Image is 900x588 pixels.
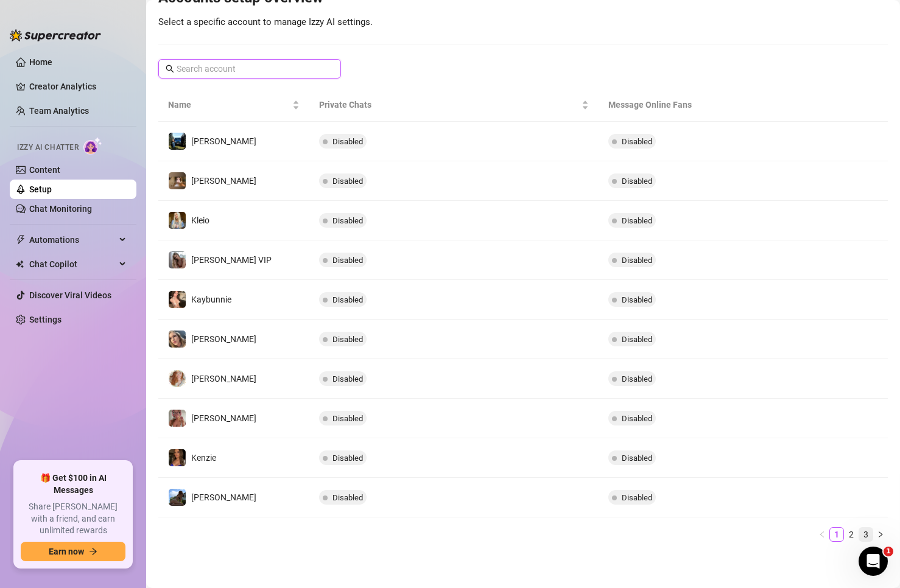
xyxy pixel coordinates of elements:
[29,165,60,175] a: Content
[332,137,363,146] span: Disabled
[191,295,231,304] span: Kaybunnie
[191,176,256,186] span: [PERSON_NAME]
[191,413,256,423] span: [PERSON_NAME]
[169,410,186,427] img: Jamie
[191,136,256,146] span: [PERSON_NAME]
[622,256,652,265] span: Disabled
[191,255,272,265] span: [PERSON_NAME] VIP
[169,251,186,268] img: Kat Hobbs VIP
[21,542,125,561] button: Earn nowarrow-right
[873,527,888,542] button: right
[191,334,256,344] span: [PERSON_NAME]
[332,256,363,265] span: Disabled
[599,88,792,122] th: Message Online Fans
[191,374,256,383] span: [PERSON_NAME]
[29,254,116,274] span: Chat Copilot
[877,531,884,538] span: right
[29,57,52,67] a: Home
[49,547,84,556] span: Earn now
[332,453,363,463] span: Disabled
[17,142,79,153] span: Izzy AI Chatter
[859,528,873,541] a: 3
[29,230,116,250] span: Automations
[169,291,186,308] img: Kaybunnie
[622,335,652,344] span: Disabled
[29,290,111,300] a: Discover Viral Videos
[829,527,844,542] li: 1
[16,260,24,268] img: Chat Copilot
[29,184,52,194] a: Setup
[622,295,652,304] span: Disabled
[844,527,859,542] li: 2
[622,374,652,383] span: Disabled
[859,527,873,542] li: 3
[169,331,186,348] img: Kat Hobbs
[622,453,652,463] span: Disabled
[191,453,216,463] span: Kenzie
[169,370,186,387] img: Amy Pond
[169,449,186,466] img: Kenzie
[815,527,829,542] li: Previous Page
[309,88,599,122] th: Private Chats
[29,77,127,96] a: Creator Analytics
[622,177,652,186] span: Disabled
[21,501,125,537] span: Share [PERSON_NAME] with a friend, and earn unlimited rewards
[622,137,652,146] span: Disabled
[89,547,97,556] span: arrow-right
[622,414,652,423] span: Disabled
[10,29,101,41] img: logo-BBDzfeDw.svg
[83,137,102,155] img: AI Chatter
[158,16,373,27] span: Select a specific account to manage Izzy AI settings.
[884,547,893,556] span: 1
[168,98,290,111] span: Name
[158,88,309,122] th: Name
[21,472,125,496] span: 🎁 Get $100 in AI Messages
[332,335,363,344] span: Disabled
[818,531,826,538] span: left
[191,492,256,502] span: [PERSON_NAME]
[319,98,579,111] span: Private Chats
[830,528,843,541] a: 1
[169,212,186,229] img: Kleio
[332,493,363,502] span: Disabled
[622,216,652,225] span: Disabled
[29,315,62,324] a: Settings
[815,527,829,542] button: left
[873,527,888,542] li: Next Page
[29,204,92,214] a: Chat Monitoring
[191,215,209,225] span: Kleio
[332,216,363,225] span: Disabled
[859,547,888,576] iframe: Intercom live chat
[16,235,26,245] span: thunderbolt
[29,106,89,116] a: Team Analytics
[169,172,186,189] img: Brooke
[166,65,174,73] span: search
[169,133,186,150] img: Britt
[622,493,652,502] span: Disabled
[169,489,186,506] img: Taylor
[332,414,363,423] span: Disabled
[177,62,324,75] input: Search account
[845,528,858,541] a: 2
[332,295,363,304] span: Disabled
[332,177,363,186] span: Disabled
[332,374,363,383] span: Disabled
